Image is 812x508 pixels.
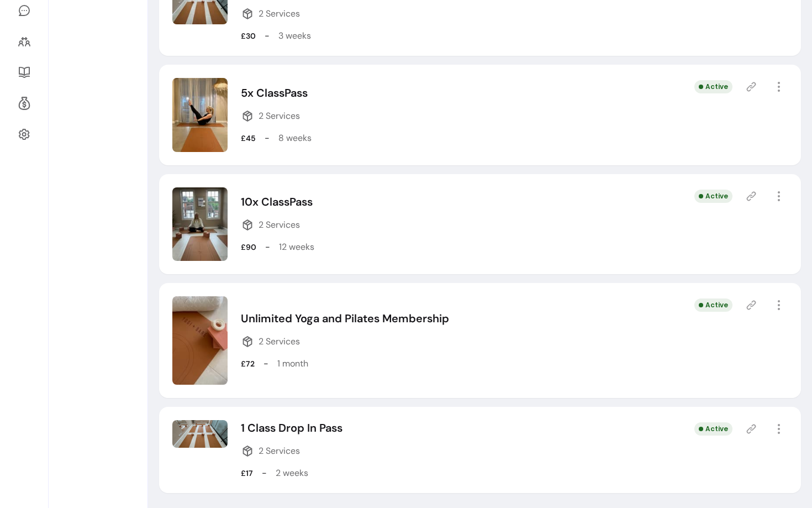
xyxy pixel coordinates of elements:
img: Image of 5x ClassPass [172,78,228,152]
span: 2 Services [259,218,300,232]
p: - [265,132,270,145]
span: 2 Services [259,335,300,348]
p: 5x ClassPass [241,85,312,101]
p: 12 weeks [279,240,314,254]
a: Refer & Earn [13,90,35,117]
span: 2 Services [259,7,300,20]
p: Unlimited Yoga and Pilates Membership [241,311,449,326]
span: 2 Services [259,444,300,458]
div: Active [694,298,732,312]
p: - [263,357,268,370]
img: Image of Unlimited Yoga and Pilates Membership [172,296,228,384]
div: Active [694,190,732,203]
p: - [265,29,270,43]
span: 2 Services [259,109,300,123]
a: Resources [13,59,35,86]
p: 1 month [277,357,308,370]
p: 2 weeks [276,467,308,480]
p: £72 [241,358,255,369]
p: £17 [241,468,253,479]
p: £30 [241,30,256,41]
p: £45 [241,133,256,144]
img: Image of 1 Class Drop In Pass [172,420,228,448]
p: 3 weeks [278,29,311,43]
a: Settings [13,121,35,148]
p: £90 [241,242,256,253]
p: 1 Class Drop In Pass [241,420,342,436]
p: - [265,240,270,254]
img: Image of 10x ClassPass [172,187,228,261]
a: Clients [13,28,35,55]
div: Active [694,80,732,93]
div: Active [694,422,732,436]
p: - [262,467,267,480]
p: 8 weeks [278,132,312,145]
p: 10x ClassPass [241,194,314,210]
